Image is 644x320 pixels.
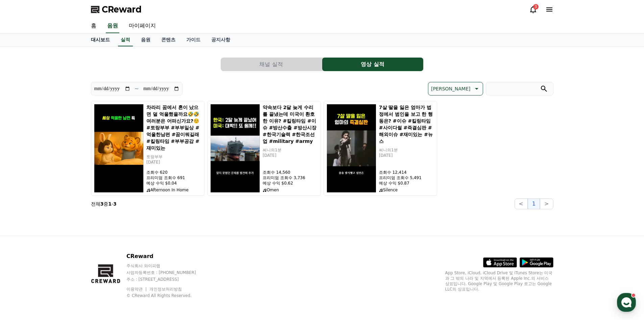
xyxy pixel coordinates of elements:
[135,85,139,93] p: ~
[45,215,87,232] a: 대화
[529,5,537,14] a: 3
[146,154,201,159] p: 토랑부부
[126,277,209,282] p: 주소 : [STREET_ADDRESS]
[207,101,321,196] button: 약속보다 2달 늦게 수리를 끝냈는데 미국이 환호한 이유? #킬링타임 #이슈 #방산수출 #방산시장 #한국기술력 #한국조선업 #military #army 약속보다 2달 늦게 수리...
[113,201,117,207] strong: 3
[379,147,434,153] p: 써니의1분
[91,200,117,207] p: 전체 중 -
[379,175,434,180] p: 프리미엄 조회수 5,491
[136,34,156,46] a: 음원
[62,225,70,231] span: 대화
[104,225,113,230] span: 설정
[445,270,553,292] p: App Store, iCloud, iCloud Drive 및 iTunes Store는 미국과 그 밖의 나라 및 지역에서 등록된 Apple Inc.의 서비스 상표입니다. Goo...
[100,201,104,207] strong: 3
[2,215,45,232] a: 홈
[91,101,205,196] button: 차라리 꿈에서 혼이 났으면 덜 억울했을까요🤣🤣여러분은 어떠신가요?☺️#토랑부부 #부부일상 #억울한남편 #꿈이뭐길래 #킬링타임 #부부공감 #재미있는 차라리 꿈에서 혼이 났으면 ...
[379,153,434,158] p: [DATE]
[263,170,318,175] p: 조회수 14,560
[515,198,528,209] button: <
[379,180,434,186] p: 예상 수익 $0.87
[86,34,115,46] a: 대시보드
[379,104,434,145] h5: 7살 딸을 잃은 엄마가 법정에서 범인을 보고 한 행동은? #이슈 #킬링타임 #사이다썰 #즉결심판 #해외이슈 #재미있는 #뉴스
[156,34,181,46] a: 콘텐츠
[431,84,470,93] p: [PERSON_NAME]
[146,159,201,165] p: [DATE]
[108,201,112,207] strong: 1
[106,19,119,33] a: 음원
[221,58,322,71] button: 채널 실적
[87,215,130,232] a: 설정
[181,34,206,46] a: 가이드
[428,82,483,95] button: [PERSON_NAME]
[149,287,182,292] a: 개인정보처리방침
[379,170,434,175] p: 조회수 12,414
[21,225,25,230] span: 홈
[146,104,201,151] h5: 차라리 꿈에서 혼이 났으면 덜 억울했을까요🤣🤣여러분은 어떠신가요?☺️#토랑부부 #부부일상 #억울한남편 #꿈이뭐길래 #킬링타임 #부부공감 #재미있는
[146,170,201,175] p: 조회수 620
[263,153,318,158] p: [DATE]
[118,34,133,46] a: 실적
[126,252,209,260] p: CReward
[263,104,318,145] h5: 약속보다 2달 늦게 수리를 끝냈는데 미국이 환호한 이유? #킬링타임 #이슈 #방산수출 #방산시장 #한국기술력 #한국조선업 #military #army
[263,147,318,153] p: 써니의1분
[533,4,539,9] div: 3
[540,198,553,209] button: >
[126,263,209,269] p: 주식회사 와이피랩
[379,187,434,193] p: Silence
[263,187,318,193] p: Omen
[146,187,201,193] p: Afternoon In Home
[126,293,209,298] p: © CReward All Rights Reserved.
[146,180,201,186] p: 예상 수익 $0.04
[528,198,540,209] button: 1
[146,175,201,180] p: 프리미엄 조회수 691
[94,104,144,193] img: 차라리 꿈에서 혼이 났으면 덜 억울했을까요🤣🤣여러분은 어떠신가요?☺️#토랑부부 #부부일상 #억울한남편 #꿈이뭐길래 #킬링타임 #부부공감 #재미있는
[102,4,142,15] span: CReward
[322,58,423,71] button: 영상 실적
[86,19,102,33] a: 홈
[126,287,148,292] a: 이용약관
[210,104,260,193] img: 약속보다 2달 늦게 수리를 끝냈는데 미국이 환호한 이유? #킬링타임 #이슈 #방산수출 #방산시장 #한국기술력 #한국조선업 #military #army
[91,4,142,15] a: CReward
[123,19,161,33] a: 마이페이지
[324,101,437,196] button: 7살 딸을 잃은 엄마가 법정에서 범인을 보고 한 행동은? #이슈 #킬링타임 #사이다썰 #즉결심판 #해외이슈 #재미있는 #뉴스 7살 딸을 잃은 엄마가 법정에서 범인을 보고 한 ...
[206,34,236,46] a: 공지사항
[263,180,318,186] p: 예상 수익 $0.62
[327,104,376,193] img: 7살 딸을 잃은 엄마가 법정에서 범인을 보고 한 행동은? #이슈 #킬링타임 #사이다썰 #즉결심판 #해외이슈 #재미있는 #뉴스
[126,270,209,275] p: 사업자등록번호 : [PHONE_NUMBER]
[263,175,318,180] p: 프리미엄 조회수 3,736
